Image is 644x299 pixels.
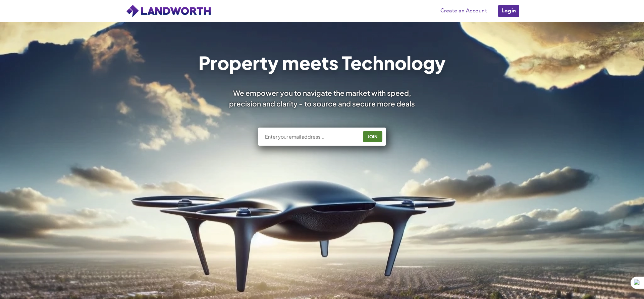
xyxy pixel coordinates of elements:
[437,6,490,16] a: Create an Account
[497,4,520,18] a: Login
[264,133,358,140] input: Enter your email address...
[199,54,446,72] h1: Property meets Technology
[220,88,424,108] div: We empower you to navigate the market with speed, precision and clarity - to source and secure mo...
[363,131,382,142] button: JOIN
[365,131,380,142] div: JOIN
